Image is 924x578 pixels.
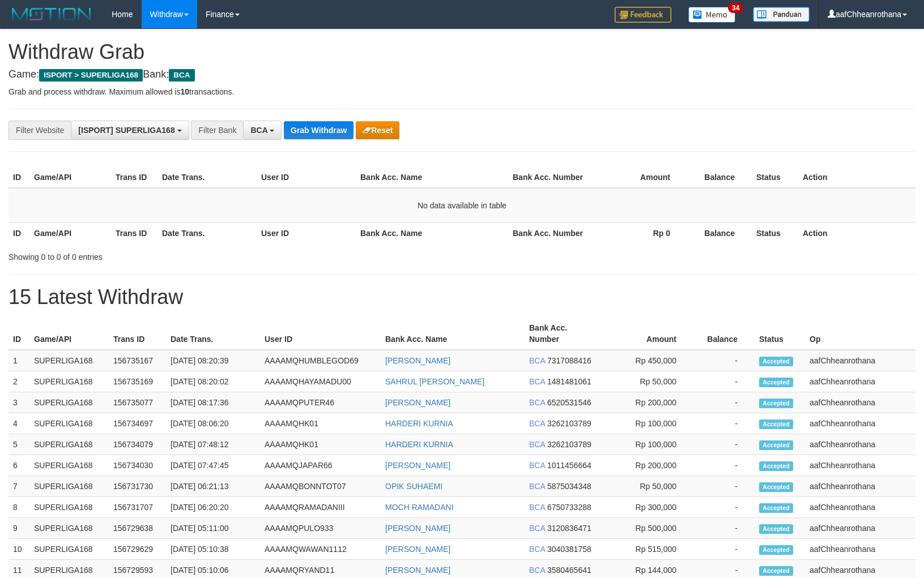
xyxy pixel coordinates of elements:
td: aafChheanrothana [805,350,916,371]
td: Rp 50,000 [602,476,693,497]
span: BCA [529,419,545,428]
th: Amount [602,318,693,350]
th: Bank Acc. Name [356,167,508,188]
strong: 10 [180,87,189,96]
span: BCA [250,126,267,135]
th: ID [8,318,29,350]
span: Accepted [759,524,793,534]
a: [PERSON_NAME] [385,524,450,533]
td: AAAAMQBONNTOT07 [260,476,381,497]
th: Bank Acc. Number [525,318,602,350]
th: Action [798,222,916,243]
td: AAAAMQJAPAR66 [260,455,381,476]
td: AAAAMQHK01 [260,434,381,455]
td: [DATE] 08:06:20 [166,413,260,434]
th: Date Trans. [157,222,257,243]
span: Copy 1481481061 to clipboard [547,377,591,386]
span: Copy 3262103789 to clipboard [547,419,591,428]
th: Status [752,222,798,243]
td: Rp 100,000 [602,413,693,434]
td: aafChheanrothana [805,539,916,560]
span: BCA [529,566,545,575]
th: Balance [687,167,752,188]
span: BCA [169,69,194,82]
span: Accepted [759,461,793,471]
td: 10 [8,539,29,560]
span: Accepted [759,357,793,366]
span: 34 [728,3,743,13]
td: aafChheanrothana [805,392,916,413]
span: Accepted [759,482,793,492]
th: Balance [687,222,752,243]
a: HARDERI KURNIA [385,419,453,428]
th: Game/API [29,167,111,188]
span: Copy 5875034348 to clipboard [547,482,591,491]
td: 156734697 [109,413,166,434]
td: AAAAMQHK01 [260,413,381,434]
td: [DATE] 05:10:38 [166,539,260,560]
span: Accepted [759,440,793,450]
span: Accepted [759,399,793,408]
span: Copy 3120836471 to clipboard [547,524,591,533]
td: 156735167 [109,350,166,371]
span: BCA [529,356,545,365]
td: - [693,371,755,392]
td: Rp 200,000 [602,455,693,476]
td: 4 [8,413,29,434]
td: aafChheanrothana [805,413,916,434]
td: 156729629 [109,539,166,560]
span: ISPORT > SUPERLIGA168 [39,69,143,82]
td: SUPERLIGA168 [29,434,109,455]
th: Trans ID [111,167,157,188]
td: [DATE] 05:11:00 [166,518,260,539]
td: 156735077 [109,392,166,413]
td: aafChheanrothana [805,518,916,539]
td: [DATE] 08:17:36 [166,392,260,413]
td: AAAAMQRAMADANIII [260,497,381,518]
th: Bank Acc. Name [381,318,525,350]
span: BCA [529,440,545,449]
td: Rp 500,000 [602,518,693,539]
span: Copy 3040381758 to clipboard [547,545,591,554]
td: Rp 100,000 [602,434,693,455]
td: - [693,413,755,434]
a: [PERSON_NAME] [385,566,450,575]
span: Copy 1011456664 to clipboard [547,461,591,470]
td: SUPERLIGA168 [29,497,109,518]
p: Grab and process withdraw. Maximum allowed is transactions. [8,86,916,97]
td: Rp 200,000 [602,392,693,413]
img: Feedback.jpg [615,7,671,23]
td: 156731730 [109,476,166,497]
td: [DATE] 07:47:45 [166,455,260,476]
th: Date Trans. [166,318,260,350]
td: 156734079 [109,434,166,455]
td: AAAAMQHUMBLEGOD69 [260,350,381,371]
td: Rp 50,000 [602,371,693,392]
td: - [693,476,755,497]
td: AAAAMQWAWAN1112 [260,539,381,560]
td: 1 [8,350,29,371]
td: [DATE] 07:48:12 [166,434,260,455]
span: Copy 6520531546 to clipboard [547,398,591,407]
td: 156729638 [109,518,166,539]
td: - [693,350,755,371]
th: Amount [590,167,687,188]
td: [DATE] 06:20:20 [166,497,260,518]
h4: Game: Bank: [8,69,916,80]
span: Copy 6750733288 to clipboard [547,503,591,512]
th: Bank Acc. Name [356,222,508,243]
span: Copy 7317088416 to clipboard [547,356,591,365]
td: SUPERLIGA168 [29,413,109,434]
td: 9 [8,518,29,539]
td: 2 [8,371,29,392]
button: [ISPORT] SUPERLIGA168 [71,121,189,140]
td: AAAAMQHAYAMADU00 [260,371,381,392]
span: [ISPORT] SUPERLIGA168 [78,126,174,135]
th: Rp 0 [590,222,687,243]
td: 156731707 [109,497,166,518]
td: 8 [8,497,29,518]
th: User ID [257,167,356,188]
th: Status [752,167,798,188]
img: Button%20Memo.svg [688,7,736,23]
span: BCA [529,482,545,491]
